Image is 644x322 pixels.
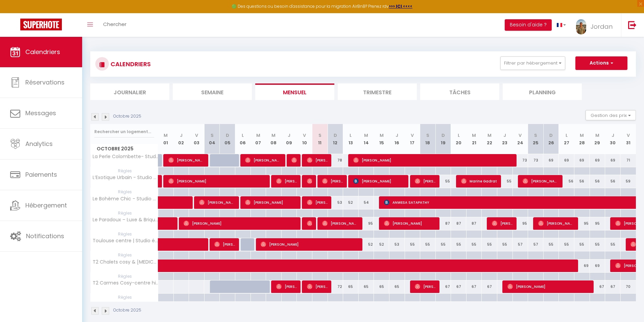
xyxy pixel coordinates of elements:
[628,21,637,29] img: logout
[251,124,266,154] th: 07
[451,217,467,230] div: 87
[500,56,565,70] button: Filtrer par hébergement
[256,132,260,139] abbr: M
[276,175,297,188] span: [PERSON_NAME]
[574,175,590,188] div: 56
[91,144,158,154] span: Octobre 2025
[497,175,513,188] div: 55
[482,238,497,251] div: 55
[482,280,497,293] div: 67
[25,78,65,86] span: Réservations
[195,132,198,139] abbr: V
[543,154,559,167] div: 69
[420,124,436,154] th: 18
[461,175,497,188] span: Marine Gadrat
[620,154,636,167] div: 71
[26,232,64,240] span: Notifications
[158,124,174,154] th: 01
[92,175,159,180] span: L’Exotique Urbain - Studio Cosy - Métro & Gare
[612,132,614,139] abbr: J
[180,132,183,139] abbr: J
[343,196,359,209] div: 52
[415,175,435,188] span: [PERSON_NAME]
[435,175,451,188] div: 55
[103,21,126,28] span: Chercher
[92,280,159,286] span: T2 Carmes Cosy-centre historique · T2 Carmes Cosy-centre historique & Capitole 5 min
[173,83,252,100] li: Semaine
[164,132,168,139] abbr: M
[307,154,328,167] span: [PERSON_NAME]
[472,132,476,139] abbr: M
[307,217,312,230] span: [PERSON_NAME]
[507,280,590,293] span: [PERSON_NAME]
[91,251,158,259] span: Règles
[528,238,544,251] div: 57
[503,132,506,139] abbr: J
[245,154,281,167] span: [PERSON_NAME]
[358,196,374,209] div: 54
[113,113,141,120] p: Octobre 2025
[605,280,621,293] div: 67
[358,217,374,230] div: 95
[261,238,359,251] span: [PERSON_NAME]
[189,124,205,154] th: 03
[184,217,297,230] span: [PERSON_NAME]
[505,19,552,31] button: Besoin d'aide ?
[358,124,374,154] th: 14
[411,132,414,139] abbr: V
[466,238,482,251] div: 55
[91,273,158,280] span: Règles
[204,124,220,154] th: 04
[307,196,328,209] span: [PERSON_NAME]
[328,196,343,209] div: 53
[353,175,405,188] span: [PERSON_NAME]
[364,132,368,139] abbr: M
[94,126,154,138] input: Rechercher un logement...
[590,217,605,230] div: 95
[420,238,436,251] div: 55
[451,238,467,251] div: 55
[458,132,460,139] abbr: L
[435,124,451,154] th: 19
[235,124,251,154] th: 06
[559,154,574,167] div: 69
[220,124,235,154] th: 05
[595,132,599,139] abbr: M
[627,132,630,139] abbr: V
[435,238,451,251] div: 55
[92,259,159,265] span: T2 Chalets cosy & [MEDICAL_DATA] du Midi · T2 Chalets cosy & [MEDICAL_DATA][GEOGRAPHIC_DATA]
[353,154,514,167] span: [PERSON_NAME]
[303,132,306,139] abbr: V
[245,196,297,209] span: [PERSON_NAME]
[512,124,528,154] th: 24
[334,132,337,139] abbr: D
[466,217,482,230] div: 87
[374,280,389,293] div: 65
[25,140,53,148] span: Analytics
[271,132,276,139] abbr: M
[389,238,405,251] div: 53
[451,280,467,293] div: 67
[523,175,559,188] span: [PERSON_NAME]
[574,154,590,167] div: 69
[211,132,214,139] abbr: S
[405,124,420,154] th: 17
[466,124,482,154] th: 21
[25,201,67,209] span: Hébergement
[358,238,374,251] div: 52
[451,124,467,154] th: 20
[566,132,568,139] abbr: L
[109,56,151,72] h3: CALENDRIERS
[405,238,420,251] div: 55
[426,132,429,139] abbr: S
[318,132,321,139] abbr: S
[420,83,499,100] li: Tâches
[199,196,235,209] span: [PERSON_NAME]
[92,196,159,201] span: Le Bohème Chic - Studio Cosy - Métro & Gare
[559,175,574,188] div: 56
[528,124,544,154] th: 25
[497,238,513,251] div: 55
[384,217,436,230] span: [PERSON_NAME]
[92,238,159,243] span: Toulouse centre | Studio équipé, Netflix & fibre
[559,124,574,154] th: 27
